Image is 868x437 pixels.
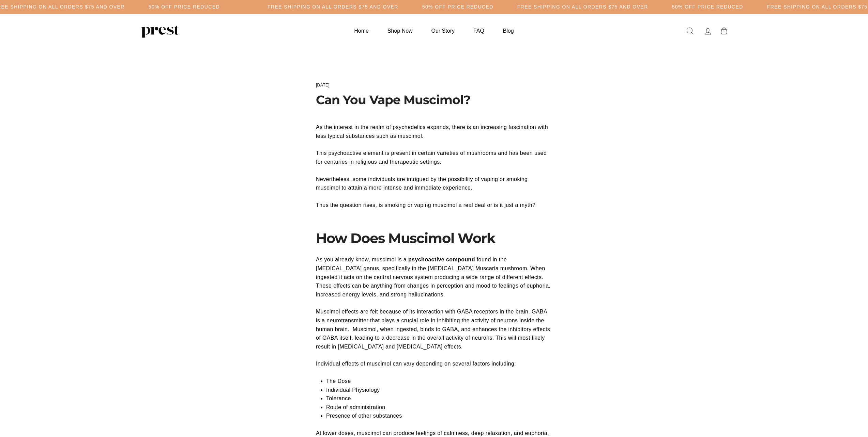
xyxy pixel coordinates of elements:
li: Presence of other substances [326,411,552,420]
p: As you already know, muscimol is a found in the [MEDICAL_DATA] genus, specifically in the [MEDICA... [316,255,552,299]
h5: Free Shipping on all orders $75 and over [268,4,398,10]
a: Blog [494,24,522,37]
li: Route of administration [326,403,552,412]
p: This psychoactive element is present in certain varieties of mushrooms and has been used for cent... [316,149,552,166]
p: As the interest in the realm of psychedelics expands, there is an increasing fascination with les... [316,123,552,140]
a: Home [346,24,377,37]
p: Thus the question rises, is smoking or vaping muscimol a real deal or is it just a myth? [316,201,552,210]
strong: How Does Muscimol Work [316,230,495,246]
h1: Can You Vape Muscimol? [316,94,552,106]
li: The Dose [326,377,552,386]
p: Muscimol effects are felt because of its interaction with GABA receptors in the brain. GABA is a ... [316,307,552,351]
p: Individual effects of muscimol can vary depending on several factors including: [316,359,552,368]
a: FAQ [465,24,493,37]
a: Our Story [423,24,463,37]
h5: Free Shipping on all orders $75 and over [517,4,648,10]
li: Tolerance [326,394,552,403]
a: Shop Now [379,24,421,37]
h5: 50% OFF PRICE REDUCED [149,4,220,10]
ul: Primary [346,24,522,37]
time: [DATE] [316,83,330,87]
strong: psychoactive compound [408,257,475,262]
p: Nevertheless, some individuals are intrigued by the possibility of vaping or smoking muscimol to ... [316,175,552,192]
li: Individual Physiology [326,386,552,394]
h5: 50% OFF PRICE REDUCED [672,4,743,10]
h5: 50% OFF PRICE REDUCED [422,4,493,10]
img: PREST ORGANICS [141,24,179,38]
